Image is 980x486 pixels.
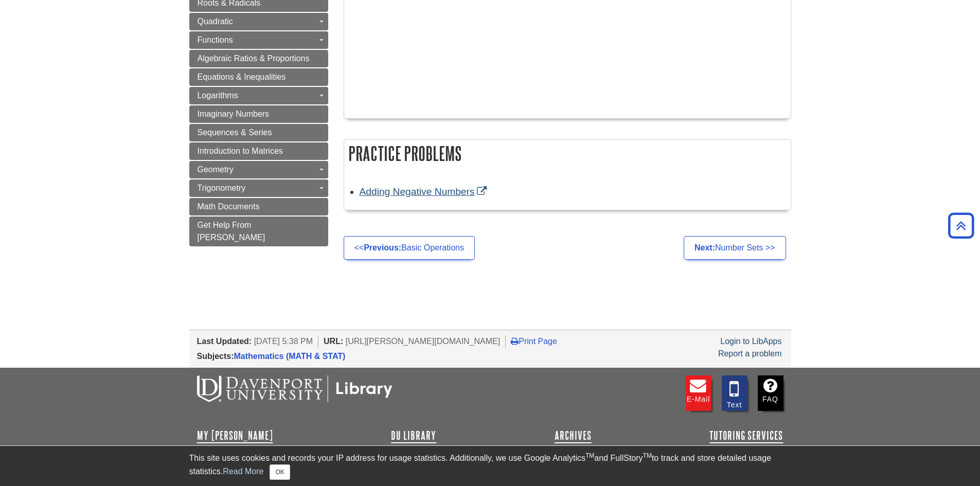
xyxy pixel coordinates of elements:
span: URL: [324,337,343,346]
strong: Previous: [364,243,401,252]
a: Link opens in new window [360,186,490,197]
a: Algebraic Ratios & Proportions [189,50,328,67]
a: Math Documents [189,198,328,215]
span: Introduction to Matrices [198,147,283,155]
span: Quadratic [198,17,233,26]
a: Quadratic [189,13,328,30]
a: Login to LibApps [720,337,781,346]
span: Logarithms [198,91,238,100]
i: Print Page [511,337,519,345]
a: Text [722,375,747,411]
a: Introduction to Matrices [189,142,328,160]
span: Geometry [198,165,234,174]
a: Imaginary Numbers [189,105,328,123]
a: Equations & Inequalities [189,68,328,86]
span: Subjects: [197,352,234,361]
span: Algebraic Ratios & Proportions [198,54,310,63]
span: Sequences & Series [198,128,272,137]
span: Imaginary Numbers [198,110,270,118]
a: Trigonometry [189,179,328,197]
a: Mathematics (MATH & STAT) [234,352,346,361]
a: Tutoring Services [709,429,783,442]
a: Print Page [511,337,557,346]
img: DU Libraries [197,375,393,402]
span: Math Documents [198,202,260,211]
a: Read More [223,467,263,476]
a: Get Help From [PERSON_NAME] [189,217,328,246]
sup: TM [643,452,652,459]
button: Close [270,464,290,480]
span: Get Help From [PERSON_NAME] [198,221,265,242]
a: Archives [555,429,592,442]
a: DU Library [391,429,436,442]
sup: TM [585,452,594,459]
a: Logarithms [189,87,328,104]
span: Trigonometry [198,184,246,192]
span: Last Updated: [197,337,252,346]
a: Functions [189,31,328,49]
a: Sequences & Series [189,124,328,141]
span: [DATE] 5:38 PM [254,337,313,346]
a: Report a problem [718,349,782,358]
div: This site uses cookies and records your IP address for usage statistics. Additionally, we use Goo... [189,452,791,480]
span: [URL][PERSON_NAME][DOMAIN_NAME] [346,337,501,346]
a: My [PERSON_NAME] [197,429,273,442]
span: Equations & Inequalities [198,73,286,81]
a: <<Previous:Basic Operations [344,236,475,260]
a: Next:Number Sets >> [684,236,786,260]
h2: Practice Problems [344,140,791,167]
span: Functions [198,35,233,44]
a: Geometry [189,161,328,178]
a: Back to Top [945,219,977,232]
a: E-mail [686,375,711,411]
a: FAQ [758,375,783,411]
strong: Next: [694,243,715,252]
